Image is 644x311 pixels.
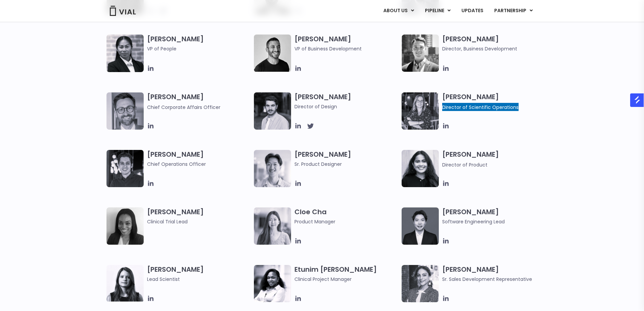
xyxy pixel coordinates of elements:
[147,275,251,283] span: Lead Scientist
[254,265,291,302] img: Image of smiling woman named Etunim
[442,35,546,52] h3: [PERSON_NAME]
[254,92,291,130] img: Headshot of smiling man named Albert
[294,103,398,110] span: Director of Design
[489,5,538,17] a: PARTNERSHIPMenu Toggle
[147,265,251,283] h3: [PERSON_NAME]
[147,92,251,111] h3: [PERSON_NAME]
[294,275,398,283] span: Clinical Project Manager
[147,150,251,168] h3: [PERSON_NAME]
[254,207,291,245] img: Cloe
[147,218,251,225] span: Clinical Trial Lead
[294,218,398,225] span: Product Manager
[147,207,251,225] h3: [PERSON_NAME]
[442,218,546,225] span: Software Engineering Lead
[294,160,398,168] span: Sr. Product Designer
[420,5,456,17] a: PIPELINEMenu Toggle
[147,35,251,62] h3: [PERSON_NAME]
[147,160,251,168] span: Chief Operations Officer
[402,150,439,187] img: Smiling woman named Dhruba
[402,35,439,72] img: A black and white photo of a smiling man in a suit at ARVO 2023.
[442,45,546,52] span: Director, Business Development
[294,92,398,110] h3: [PERSON_NAME]
[633,96,641,104] img: salesgear logo
[442,150,546,169] h3: [PERSON_NAME]
[106,92,144,130] img: Paolo-M
[294,35,398,52] h3: [PERSON_NAME]
[147,45,251,52] span: VP of People
[294,265,398,283] h3: Etunim [PERSON_NAME]
[378,5,419,17] a: ABOUT USMenu Toggle
[294,207,398,225] h3: Cloe Cha
[106,35,144,72] img: Catie
[402,92,439,130] img: Headshot of smiling woman named Sarah
[442,161,487,168] span: Director of Product
[106,265,144,302] img: Headshot of smiling woman named Elia
[442,275,546,283] span: Sr. Sales Development Representative
[254,150,291,187] img: Brennan
[456,5,488,17] a: UPDATES
[294,45,398,52] span: VP of Business Development
[442,92,546,111] h3: [PERSON_NAME]
[254,35,291,72] img: A black and white photo of a man smiling.
[109,6,136,16] img: Vial Logo
[442,104,519,111] span: Director of Scientific Operations
[442,265,546,283] h3: [PERSON_NAME]
[106,207,144,245] img: A black and white photo of a woman smiling.
[294,150,398,168] h3: [PERSON_NAME]
[442,207,546,225] h3: [PERSON_NAME]
[402,265,439,302] img: Smiling woman named Gabriella
[147,104,220,111] span: Chief Corporate Affairs Officer
[106,150,144,187] img: Headshot of smiling man named Josh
